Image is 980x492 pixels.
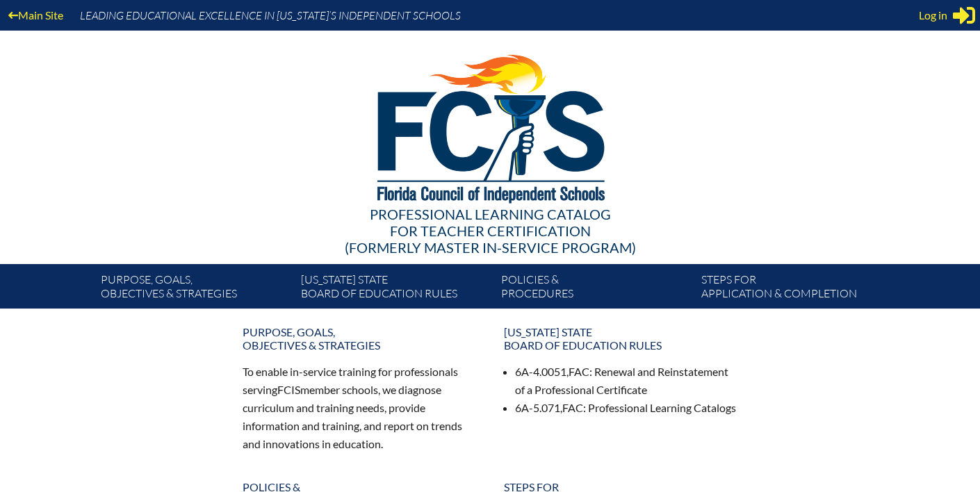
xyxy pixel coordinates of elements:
[515,363,737,399] li: 6A-4.0051, : Renewal and Reinstatement of a Professional Certificate
[234,320,484,357] a: Purpose, goals,objectives & strategies
[919,7,947,24] span: Log in
[496,270,696,309] a: Policies &Procedures
[562,401,583,414] span: FAC
[696,270,896,309] a: Steps forapplication & completion
[243,363,476,452] p: To enable in-service training for professionals serving member schools, we diagnose curriculum an...
[496,320,746,357] a: [US_STATE] StateBoard of Education rules
[347,31,634,220] img: FCISlogo221.eps
[3,6,69,24] a: Main Site
[295,270,496,309] a: [US_STATE] StateBoard of Education rules
[515,399,737,417] li: 6A-5.071, : Professional Learning Catalogs
[95,270,295,309] a: Purpose, goals,objectives & strategies
[569,365,589,378] span: FAC
[390,222,591,239] span: for Teacher Certification
[277,383,300,396] span: FCIS
[90,206,890,256] div: Professional Learning Catalog (formerly Master In-service Program)
[953,4,975,26] svg: Sign in or register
